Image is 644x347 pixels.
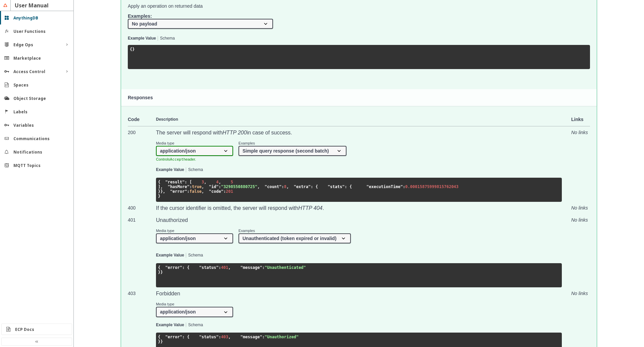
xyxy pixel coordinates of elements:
[170,189,187,194] span: "error"
[158,265,306,275] code: } }
[219,335,221,339] span: :
[188,323,203,328] button: Schema
[238,141,346,145] small: Examples
[240,335,262,339] span: "message"
[128,126,156,202] td: 200
[209,189,223,194] span: "code"
[403,184,405,189] span: :
[156,253,184,258] button: Example Value
[130,47,135,52] span: {}
[156,307,233,317] select: Media Type
[257,184,260,189] span: ,
[202,189,204,194] span: ,
[156,130,562,136] p: The server will respond with in case of success.
[184,180,192,184] span: : [
[571,291,588,296] i: No links
[226,189,233,194] span: 201
[219,265,221,270] span: :
[265,265,306,270] span: "Unauthenticated"
[128,13,152,19] span: Examples:
[170,157,183,162] code: Accept
[160,36,175,41] button: Schema
[158,335,160,339] span: {
[265,184,282,189] span: "count"
[282,184,284,189] span: :
[156,157,196,161] small: Controls header.
[562,113,590,126] td: Links
[156,113,562,126] td: Description
[262,335,265,339] span: :
[156,291,562,297] p: Forbidden
[190,184,192,189] span: :
[128,95,590,100] h4: Responses
[221,265,228,270] span: 401
[223,189,226,194] span: :
[156,302,233,306] small: Media type
[128,113,156,126] td: Code
[294,184,311,189] span: "extra"
[156,141,233,145] small: Media type
[238,229,351,233] small: Examples
[156,146,233,156] select: Media Type
[221,335,228,339] span: 403
[192,184,202,189] span: true
[158,180,459,198] code: ], } }, }
[190,189,202,194] span: false
[286,184,289,189] span: ,
[182,265,190,270] span: : {
[168,184,190,189] span: "hasMore"
[182,335,190,339] span: : {
[311,184,318,189] span: : {
[328,184,345,189] span: "stats"
[571,130,588,135] i: No links
[216,180,218,184] span: 4
[156,233,233,243] select: Media Type
[367,184,403,189] span: "executionTime"
[571,217,588,223] i: No links
[156,323,184,328] button: Example Value
[128,214,156,287] td: 401
[222,130,247,135] em: HTTP 200
[571,205,588,211] i: No links
[231,180,233,184] span: 5
[204,180,206,184] span: ,
[158,265,160,270] span: {
[199,335,219,339] span: "status"
[158,180,160,184] span: {
[187,189,190,194] span: :
[209,184,219,189] span: "id"
[165,335,182,339] span: "error"
[156,229,233,233] small: Media type
[128,36,156,41] button: Example Value
[228,335,231,339] span: ,
[156,217,562,223] p: Unauthorized
[284,184,286,189] span: 8
[228,265,231,270] span: ,
[158,335,299,344] code: } }
[262,265,265,270] span: :
[344,184,352,189] span: : {
[219,180,221,184] span: ,
[265,335,299,339] span: "Unauthorized"
[240,265,262,270] span: "message"
[156,168,184,172] button: Example Value
[298,205,322,211] em: HTTP 404
[188,253,203,258] button: Schema
[202,180,204,184] span: 3
[165,265,182,270] span: "error"
[202,184,204,189] span: ,
[199,265,219,270] span: "status"
[165,180,185,184] span: "result"
[188,168,203,172] button: Schema
[219,184,221,189] span: :
[405,184,459,189] span: 0.00015875999815762043
[221,184,257,189] span: "3298550880725"
[128,202,156,214] td: 400
[128,3,590,9] p: Apply an operation on returned data
[156,205,562,211] p: If the cursor identifier is omitted, the server will respond with .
